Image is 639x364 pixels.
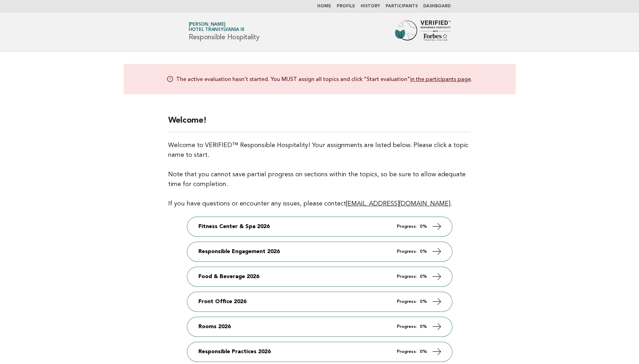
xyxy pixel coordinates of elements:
[397,349,417,354] em: Progress:
[420,299,427,304] strong: 0%
[420,224,427,229] strong: 0%
[168,140,471,209] p: Welcome to VERIFIED™ Responsible Hospitality! Your assignments are listed below. Please click a t...
[317,4,331,8] a: Home
[187,342,452,362] a: Responsible Practices 2026 Progress: 0%
[397,224,417,229] em: Progress:
[189,23,260,41] h1: Responsible Hospitality
[420,349,427,354] strong: 0%
[187,242,452,261] a: Responsible Engagement 2026 Progress: 0%
[420,274,427,279] strong: 0%
[397,299,417,304] em: Progress:
[420,249,427,254] strong: 0%
[397,274,417,279] em: Progress:
[395,21,451,43] img: Forbes Travel Guide
[410,76,471,83] a: in the participants page
[189,28,245,32] span: Hotel Transylvania III
[346,201,450,207] a: [EMAIL_ADDRESS][DOMAIN_NAME]
[386,4,418,8] a: Participants
[187,317,452,337] a: Rooms 2026 Progress: 0%
[397,324,417,329] em: Progress:
[187,292,452,312] a: Front Office 2026 Progress: 0%
[361,4,380,8] a: History
[189,22,245,32] a: [PERSON_NAME]Hotel Transylvania III
[423,4,451,8] a: Dashboard
[397,249,417,254] em: Progress:
[176,75,472,83] p: The active evaluation hasn't started. You MUST assign all topics and click "Start evaluation" .
[187,217,452,236] a: Fitness Center & Spa 2026 Progress: 0%
[187,267,452,286] a: Food & Beverage 2026 Progress: 0%
[420,324,427,329] strong: 0%
[168,115,471,132] h2: Welcome!
[337,4,355,8] a: Profile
